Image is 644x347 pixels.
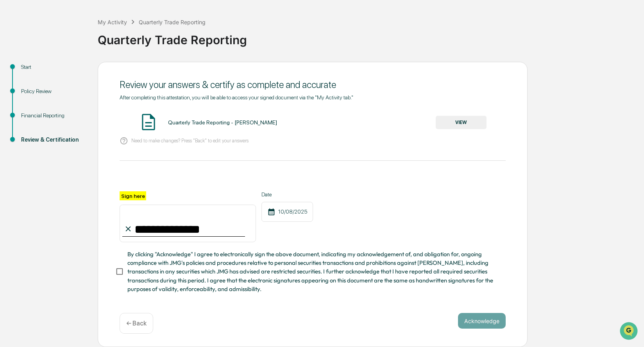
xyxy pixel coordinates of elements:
[16,99,50,106] span: Preclearance
[21,136,85,144] div: Review & Certification
[54,95,100,110] a: 🗄️Attestations
[120,94,353,101] span: After completing this attestation, you will be able to access your signed document via the "My Ac...
[619,321,640,342] iframe: Open customer support
[261,202,313,222] div: 10/08/2025
[436,116,487,129] button: VIEW
[8,114,14,120] div: 🔎
[8,16,142,29] p: How can we help?
[27,68,99,74] div: We're available if you need us!
[139,19,206,25] div: Quarterly Trade Reporting
[98,19,127,25] div: My Activity
[57,99,63,106] div: 🗄️
[168,119,277,126] div: Quarterly Trade Reporting - [PERSON_NAME]
[21,111,85,120] div: Financial Reporting
[139,112,158,132] img: Document Icon
[133,62,142,72] button: Start new chat
[458,313,506,329] button: Acknowledge
[16,113,49,121] span: Data Lookup
[8,60,22,74] img: 1746055101610-c473b297-6a78-478c-a979-82029cc54cd1
[78,133,95,138] span: Pylon
[131,138,249,144] p: Need to make changes? Press "Back" to edit your answers
[127,250,499,293] span: By clicking "Acknowledge" I agree to electronically sign the above document, indicating my acknow...
[126,320,147,327] p: ← Back
[120,191,146,200] label: Sign here
[27,60,128,68] div: Start new chat
[261,191,313,198] label: Date
[5,110,52,124] a: 🔎Data Lookup
[55,132,95,138] a: Powered byPylon
[64,99,97,106] span: Attestations
[98,27,640,47] div: Quarterly Trade Reporting
[21,63,85,71] div: Start
[120,79,506,90] div: Review your answers & certify as complete and accurate
[5,95,54,110] a: 🖐️Preclearance
[8,99,14,106] div: 🖐️
[21,87,85,95] div: Policy Review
